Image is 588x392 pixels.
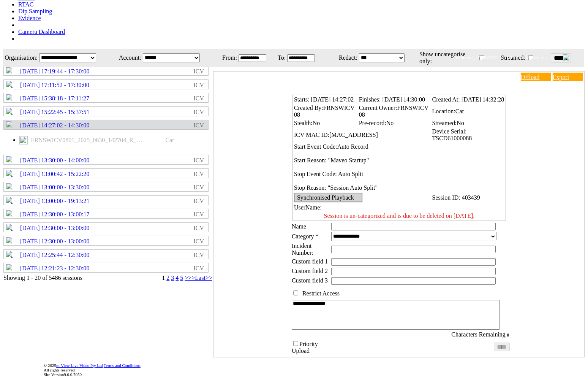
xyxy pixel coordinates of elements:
[64,372,82,377] span: 9.0.0.7050
[294,105,355,118] span: FRNSWICV08
[4,183,208,191] a: [DATE] 13:00:00 - 13:30:00
[6,121,12,127] img: ic_autorecord.png
[359,105,429,118] span: FRNSWICV08
[175,275,179,281] a: 4
[166,275,169,281] a: 2
[44,372,584,377] div: Site Version
[193,252,204,259] span: ICV
[3,275,82,281] span: Showing 1 - 20 of 5486 sessions
[4,250,208,259] a: [DATE] 12:25:44 - 12:30:00
[20,184,90,191] span: [DATE] 13:00:00 - 13:30:00
[553,73,583,81] a: Export
[18,15,41,21] a: Evidence
[294,128,431,142] td: ICV MAC ID:
[20,265,90,272] span: [DATE] 12:21:23 - 12:30:00
[291,289,510,297] td: Restrict Access
[292,233,319,240] label: Category *
[104,363,141,368] a: Terms and Conditions
[193,265,204,272] span: ICV
[193,122,204,129] span: ICV
[455,108,464,114] span: Car
[195,275,212,281] a: Last>>
[6,264,12,270] img: ic_autorecord.png
[4,156,208,164] a: [DATE] 13:30:00 - 14:00:00
[218,49,237,66] td: From:
[563,54,569,60] img: bell24.png
[294,96,310,103] span: Starts:
[292,277,328,284] span: Custom field 3
[29,137,145,144] span: FRNSWICV0801_2025_0630_142704_R_000.mp4
[6,156,12,162] img: ic_autorecord.png
[193,109,204,116] span: ICV
[4,223,208,232] a: [DATE] 12:30:00 - 13:00:00
[294,204,322,211] span: UserName:
[6,67,12,73] img: ic_autorecord.png
[185,275,188,281] a: >
[521,73,551,81] a: Offload
[162,275,165,281] span: 1
[193,184,204,191] span: ICV
[4,49,38,66] td: Organisation:
[4,121,208,129] a: [DATE] 14:27:02 - 14:30:00
[292,223,306,230] label: Name
[20,95,89,102] span: [DATE] 15:38:18 - 17:11:27
[294,104,358,119] td: Created By:
[359,119,431,127] td: Pre-record:
[329,132,378,138] span: [MAC_ADDRESS]
[193,198,204,205] span: ICV
[324,49,358,66] td: Redact:
[6,108,12,114] img: ic_autorecord.png
[4,236,208,245] a: [DATE] 12:30:00 - 13:00:00
[20,157,90,164] span: [DATE] 13:30:00 - 14:00:00
[4,196,208,205] a: [DATE] 13:00:00 - 19:13:21
[383,96,425,103] span: [DATE] 14:30:00
[193,211,204,218] span: ICV
[324,213,475,219] span: Session is un-categorized and is due to be deleted on [DATE].
[419,51,465,64] span: Show uncategorise only:
[4,263,208,272] a: [DATE] 12:21:23 - 12:30:00
[8,359,38,381] img: DigiCert Secured Site Seal
[6,183,12,189] img: ic_autorecord.png
[6,94,12,100] img: ic_autorecord.png
[275,49,286,66] td: To:
[193,95,204,102] span: ICV
[6,197,12,203] img: ic_autorecord.png
[20,238,90,245] span: [DATE] 12:30:00 - 13:00:00
[4,107,208,116] a: [DATE] 15:22:45 - 15:37:51
[359,104,431,119] td: Current Owner:
[462,96,504,103] span: [DATE] 14:32:28
[20,82,89,89] span: [DATE] 17:11:52 - 17:30:00
[432,128,467,135] span: Device Serial:
[4,169,208,178] a: [DATE] 13:00:42 - 15:22:20
[171,275,174,281] a: 3
[4,94,208,102] a: [DATE] 15:38:18 - 17:11:27
[20,109,90,116] span: [DATE] 15:22:45 - 15:37:51
[4,209,208,218] a: [DATE] 12:30:00 - 13:00:17
[20,122,90,129] span: [DATE] 14:27:02 - 14:30:00
[294,143,337,150] span: Start Event Code:
[4,67,208,75] a: [DATE] 17:19:44 - 17:30:00
[457,120,464,126] span: No
[20,225,90,232] span: [DATE] 12:30:00 - 13:00:00
[432,194,460,201] span: Session ID:
[6,170,12,176] img: ic_autorecord.png
[19,136,28,144] img: video24.svg
[20,252,90,259] span: [DATE] 12:25:44 - 12:30:00
[18,8,52,14] a: Dip Sampling
[313,120,320,126] span: No
[20,211,90,218] span: [DATE] 12:30:00 - 13:00:17
[6,81,12,87] img: ic_autorecord.png
[386,120,394,126] span: No
[292,341,318,354] label: Priority Upload
[193,157,204,164] span: ICV
[193,225,204,232] span: ICV
[292,268,328,274] span: Custom field 2
[6,251,12,257] img: ic_autorecord.png
[432,135,472,141] span: TSCD61000088
[292,243,330,256] span: Incident Number:
[20,68,90,75] span: [DATE] 17:19:44 - 17:30:00
[193,171,204,178] span: ICV
[193,82,204,89] span: ICV
[455,55,548,60] span: Welcome, [PERSON_NAME] (Administrator)
[112,49,142,66] td: Account:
